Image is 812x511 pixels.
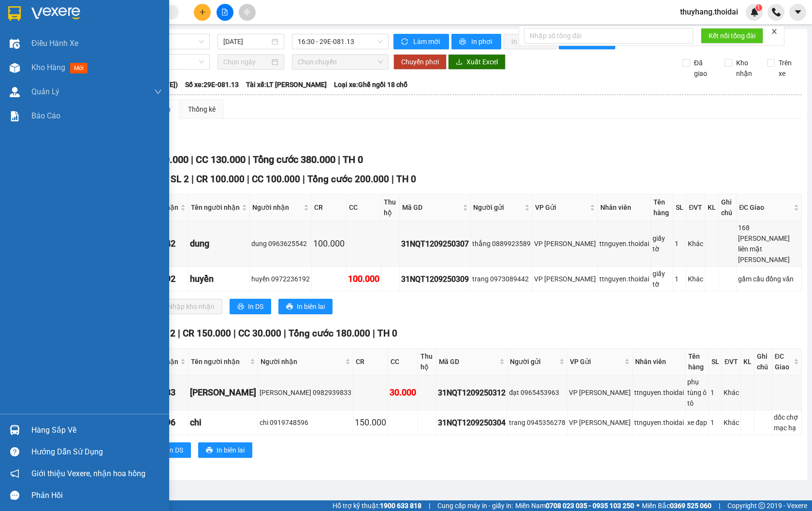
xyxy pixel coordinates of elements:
span: aim [244,9,250,15]
div: 30.000 [390,386,416,399]
span: Điều hành xe [31,37,78,49]
button: In đơn chọn [504,34,556,49]
th: Nhân viên [598,194,651,221]
button: printerIn phơi [451,34,501,49]
span: VP Gửi [535,202,588,213]
td: huyền [188,267,250,292]
span: CR 100.000 [196,174,245,185]
img: logo [5,34,11,84]
span: | [284,328,286,339]
th: SL [673,194,686,221]
td: 31NQT1209250309 [400,267,471,292]
th: KL [705,194,719,221]
div: giấy tờ [652,268,671,290]
div: Khác [688,238,703,249]
div: thắng 0889923589 [472,238,531,249]
div: Thống kê [188,104,216,115]
sup: 1 [755,4,762,11]
th: Tên hàng [686,349,709,375]
button: syncLàm mới [393,34,449,49]
span: Tổng cước 180.000 [289,328,370,339]
td: chi [188,410,258,435]
span: Tên người nhận [191,356,248,367]
span: VP Gửi [570,356,623,367]
th: Ghi chú [754,349,772,375]
span: Số xe: 29E-081.13 [185,79,239,90]
div: 1 [710,417,720,428]
div: ttnguyen.thoidai [634,417,684,428]
span: | [373,328,375,339]
span: Người gửi [510,356,557,367]
strong: 0369 525 060 [670,502,711,510]
div: 1 [675,238,684,249]
span: copyright [758,502,765,509]
span: TH 0 [377,328,397,339]
div: [PERSON_NAME] [190,386,256,399]
div: 31NQT1209250304 [438,417,506,429]
span: ĐC Giao [775,351,792,372]
td: VP Nguyễn Quốc Trị [567,410,633,435]
div: trang 0945356278 [509,417,565,428]
img: solution-icon [10,111,20,121]
img: phone-icon [772,8,781,16]
div: 1 [710,387,720,398]
button: printerIn biên lai [278,299,333,314]
span: mới [70,63,87,73]
th: ĐVT [686,194,705,221]
div: phụ tùng ô tô [687,377,707,409]
div: đạt 0965453963 [509,387,565,398]
td: VP Nguyễn Quốc Trị [567,375,633,410]
span: SL 2 [171,174,189,185]
span: | [338,154,340,165]
button: Kết nối tổng đài [701,28,763,44]
td: 31NQT1209250304 [436,410,507,435]
span: thuyhang.thoidai [672,6,746,18]
img: warehouse-icon [10,63,20,73]
th: Ghi chú [719,194,737,221]
span: Tổng cước 380.000 [253,154,335,165]
span: SL 2 [157,328,175,339]
td: 31NQT1209250307 [400,221,471,267]
div: 150.000 [355,416,386,429]
span: ĐC Giao [739,202,792,213]
span: Quản Lý [31,86,59,98]
span: message [10,491,19,500]
span: | [719,500,720,511]
div: 31NQT1209250312 [438,387,506,399]
div: 100.000 [313,237,345,250]
button: downloadXuất Excel [448,54,506,70]
th: Thu hộ [381,194,400,221]
div: ttnguyen.thoidai [599,238,649,249]
span: printer [286,303,293,311]
th: Nhân viên [633,349,686,375]
input: Nhập số tổng đài [524,28,693,44]
span: notification [10,469,19,478]
div: VP [PERSON_NAME] [569,387,631,398]
input: 12/09/2025 [223,36,270,47]
img: icon-new-feature [750,8,759,16]
button: caret-down [789,4,806,21]
span: Tên người nhận [191,202,240,213]
span: Người nhận [252,202,302,213]
strong: CÔNG TY TNHH DỊCH VỤ DU LỊCH THỜI ĐẠI [17,8,95,39]
th: CR [353,349,388,375]
input: Chọn ngày [223,57,270,67]
span: In phơi [471,36,493,47]
th: CC [347,194,381,221]
span: 16:30 - 29E-081.13 [298,34,383,49]
div: xe đạp [687,417,707,428]
span: | [303,174,305,185]
div: 31NQT1209250307 [401,238,469,250]
span: Người gửi [473,202,522,213]
button: printerIn DS [149,442,191,458]
span: sync [401,38,409,46]
div: ttnguyen.thoidai [634,387,684,398]
span: caret-down [794,8,802,16]
span: Người nhận [261,356,343,367]
th: ĐVT [722,349,741,375]
span: CR 150.000 [183,328,231,339]
div: VP [PERSON_NAME] [534,274,596,284]
div: 168 [PERSON_NAME] liên mặt [PERSON_NAME] [738,222,800,265]
span: Miền Nam [515,500,634,511]
span: Kết nối tổng đài [709,30,755,41]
